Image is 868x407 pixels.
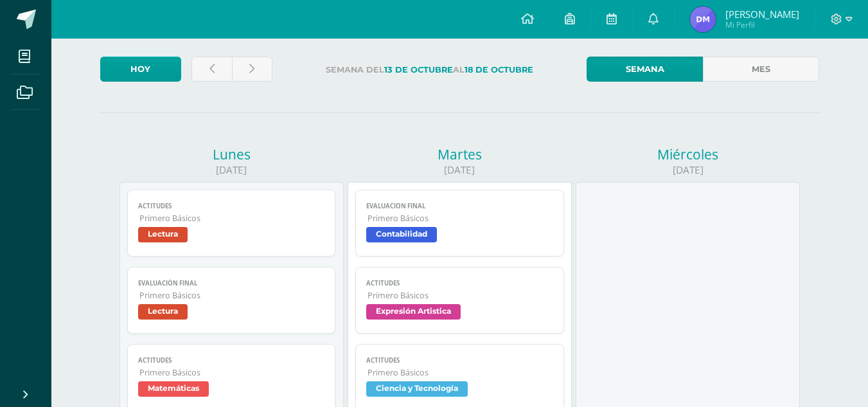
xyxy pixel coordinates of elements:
[366,304,461,320] span: Expresión Artistica
[366,227,437,242] span: Contabilidad
[465,65,533,75] strong: 18 de Octubre
[127,190,336,257] a: ActitudesPrimero BásicosLectura
[690,6,716,32] img: 3cadea31f3d8efa45fca0f49b0e790a2.png
[348,163,572,177] div: [DATE]
[138,279,325,287] span: Evaluación final
[366,279,553,287] span: ACTITUDES
[283,57,576,83] label: Semana del al
[355,190,564,257] a: EVALUACION FINALPrimero BásicosContabilidad
[576,145,800,163] div: Miércoles
[366,356,553,365] span: Actitudes
[368,367,553,378] span: Primero Básicos
[368,213,553,224] span: Primero Básicos
[587,57,703,82] a: Semana
[138,304,188,320] span: Lectura
[725,8,799,21] span: [PERSON_NAME]
[348,145,572,163] div: Martes
[139,367,325,378] span: Primero Básicos
[120,163,344,177] div: [DATE]
[139,213,325,224] span: Primero Básicos
[138,202,325,210] span: Actitudes
[366,202,553,210] span: EVALUACION FINAL
[138,381,209,397] span: Matemáticas
[139,290,325,301] span: Primero Básicos
[725,19,799,30] span: Mi Perfil
[384,65,453,75] strong: 13 de Octubre
[366,381,468,397] span: Ciencia y Tecnología
[368,290,553,301] span: Primero Básicos
[100,57,181,82] a: Hoy
[355,267,564,334] a: ACTITUDESPrimero BásicosExpresión Artistica
[127,267,336,334] a: Evaluación finalPrimero BásicosLectura
[703,57,819,82] a: Mes
[138,227,188,242] span: Lectura
[576,163,800,177] div: [DATE]
[138,356,325,365] span: Actitudes
[120,145,344,163] div: Lunes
